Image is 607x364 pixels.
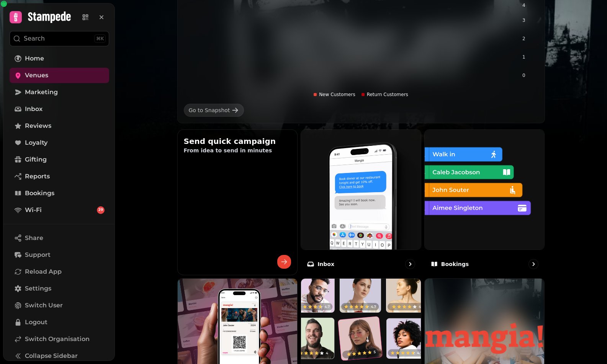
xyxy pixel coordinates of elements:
[10,169,109,184] a: Reports
[10,31,109,46] button: Search⌘K
[25,54,44,63] span: Home
[24,34,45,43] p: Search
[522,3,525,8] tspan: 4
[10,101,109,117] a: Inbox
[522,54,525,60] tspan: 1
[10,348,109,364] button: Collapse Sidebar
[25,335,90,344] span: Switch Organisation
[25,351,78,361] span: Collapse Sidebar
[25,172,50,181] span: Reports
[10,281,109,296] a: Settings
[10,331,109,347] a: Switch Organisation
[184,136,291,147] h2: Send quick campaign
[10,51,109,66] a: Home
[10,247,109,263] button: Support
[25,267,62,276] span: Reload App
[424,129,545,275] a: BookingsBookings
[184,147,291,154] p: From idea to send in minutes
[10,298,109,313] button: Switch User
[10,264,109,279] button: Reload App
[25,138,47,147] span: Loyalty
[25,155,47,164] span: Gifting
[98,207,103,213] span: 29
[522,36,525,41] tspan: 2
[25,318,47,327] span: Logout
[25,206,42,215] span: Wi-Fi
[406,260,414,268] svg: go to
[530,260,537,268] svg: go to
[522,73,525,78] tspan: 0
[314,91,355,98] div: New Customers
[317,260,334,268] p: Inbox
[362,91,408,98] div: Return Customers
[184,104,244,117] a: Go to Snapshot
[25,88,58,97] span: Marketing
[25,189,54,198] span: Bookings
[425,130,545,250] img: Bookings
[10,315,109,330] button: Logout
[10,202,109,218] a: Wi-Fi29
[10,152,109,167] a: Gifting
[10,85,109,100] a: Marketing
[177,129,298,275] button: Send quick campaignFrom idea to send in minutes
[25,121,51,131] span: Reviews
[25,104,43,114] span: Inbox
[25,71,48,80] span: Venues
[10,68,109,83] a: Venues
[25,284,51,293] span: Settings
[522,18,525,23] tspan: 3
[25,233,43,243] span: Share
[189,106,230,114] div: Go to Snapshot
[441,260,469,268] p: Bookings
[25,250,51,260] span: Support
[10,118,109,134] a: Reviews
[301,130,421,250] img: Inbox
[10,135,109,150] a: Loyalty
[10,230,109,246] button: Share
[301,129,421,275] a: InboxInbox
[25,301,63,310] span: Switch User
[94,34,106,43] div: ⌘K
[10,186,109,201] a: Bookings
